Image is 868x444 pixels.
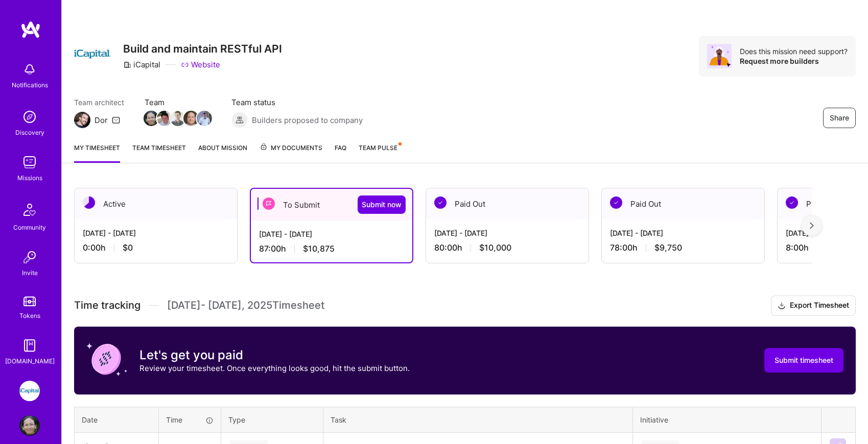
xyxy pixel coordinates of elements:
[183,111,199,126] img: Team Member Avatar
[170,111,185,126] img: Team Member Avatar
[764,348,843,373] button: Submit timesheet
[19,152,40,172] img: teamwork
[123,59,160,70] div: iCapital
[231,97,363,108] span: Team status
[640,414,814,425] div: Initiative
[145,97,211,108] span: Team
[17,172,42,183] div: Missions
[434,196,447,209] img: Paid Out
[771,295,856,316] button: Export Timesheet
[145,110,158,127] a: Team Member Avatar
[75,188,237,219] div: Active
[197,111,212,126] img: Team Member Avatar
[610,196,622,209] img: Paid Out
[83,196,95,209] img: Active
[181,59,220,70] a: Website
[323,407,633,432] th: Task
[654,242,682,253] span: $9,750
[786,196,798,209] img: Paid Out
[740,56,848,66] div: Request more builders
[5,356,55,366] div: [DOMAIN_NAME]
[19,381,40,401] img: iCapital: Build and maintain RESTful API
[19,335,40,356] img: guide book
[198,110,211,127] a: Team Member Avatar
[144,111,159,126] img: Team Member Avatar
[171,110,184,127] a: Team Member Avatar
[358,195,406,214] button: Submit now
[740,46,848,56] div: Does this mission need support?
[167,299,324,312] span: [DATE] - [DATE] , 2025 Timesheet
[74,36,111,72] img: Company Logo
[259,243,404,254] div: 87:00 h
[13,222,46,233] div: Community
[19,59,40,80] img: bell
[19,107,40,127] img: discovery
[252,115,363,126] span: Builders proposed to company
[198,142,247,163] a: About Mission
[17,415,42,436] a: User Avatar
[123,42,282,55] h3: Build and maintain RESTful API
[74,299,140,312] span: Time tracking
[778,301,786,311] i: icon Download
[263,198,275,210] img: To Submit
[251,189,412,220] div: To Submit
[479,242,511,253] span: $10,000
[166,414,214,425] div: Time
[75,407,159,432] th: Date
[19,310,40,321] div: Tokens
[139,348,410,363] h3: Let's get you paid
[74,97,124,108] span: Team architect
[112,116,120,124] i: icon Mail
[610,228,756,238] div: [DATE] - [DATE]
[184,110,198,127] a: Team Member Avatar
[362,200,402,210] span: Submit now
[158,110,171,127] a: Team Member Avatar
[19,247,40,267] img: Invite
[610,242,756,253] div: 78:00 h
[359,142,401,163] a: Team Pulse
[74,112,90,128] img: Team Architect
[260,142,322,163] a: My Documents
[260,142,322,154] span: My Documents
[86,339,127,380] img: coin
[303,243,335,254] span: $10,875
[19,415,40,436] img: User Avatar
[74,142,120,163] a: My timesheet
[22,267,38,278] div: Invite
[830,113,849,123] span: Share
[426,188,589,219] div: Paid Out
[12,80,48,90] div: Notifications
[434,228,580,238] div: [DATE] - [DATE]
[231,112,248,128] img: Builders proposed to company
[83,242,229,253] div: 0:00 h
[259,229,404,239] div: [DATE] - [DATE]
[95,115,108,126] div: Dor
[123,242,133,253] span: $0
[221,407,323,432] th: Type
[83,228,229,238] div: [DATE] - [DATE]
[17,198,42,222] img: Community
[20,20,41,39] img: logo
[157,111,172,126] img: Team Member Avatar
[17,381,42,401] a: iCapital: Build and maintain RESTful API
[132,142,186,163] a: Team timesheet
[15,127,44,138] div: Discovery
[123,61,131,69] i: icon CompanyGray
[823,108,856,128] button: Share
[707,44,732,68] img: Avatar
[434,242,580,253] div: 80:00 h
[810,222,814,229] img: right
[359,144,397,152] span: Team Pulse
[24,297,36,306] img: tokens
[602,188,764,219] div: Paid Out
[775,355,833,365] span: Submit timesheet
[335,142,346,163] a: FAQ
[139,363,410,374] p: Review your timesheet. Once everything looks good, hit the submit button.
